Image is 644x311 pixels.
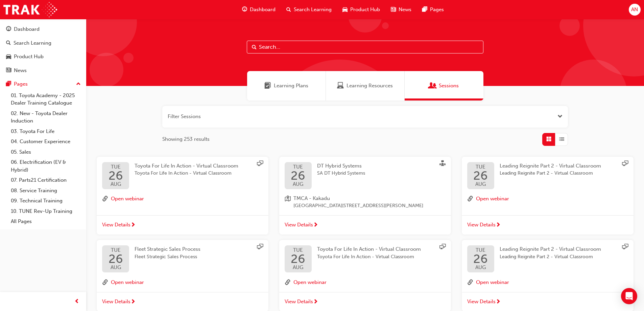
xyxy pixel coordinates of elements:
[559,135,564,143] span: List
[622,160,628,168] span: sessionType_ONLINE_URL-icon
[252,43,257,51] span: Search
[8,206,84,217] a: 10. TUNE Rev-Up Training
[8,147,84,157] a: 05. Sales
[546,135,551,143] span: Grid
[291,265,305,270] span: AUG
[496,222,501,228] span: next-icon
[14,25,40,33] div: Dashboard
[264,82,271,90] span: Learning Plans
[405,71,483,101] a: SessionsSessions
[237,3,281,17] a: guage-iconDashboard
[473,265,488,270] span: AUG
[291,253,305,265] span: 26
[467,195,473,203] span: link-icon
[473,253,488,265] span: 26
[8,108,84,126] a: 02. New - Toyota Dealer Induction
[337,82,344,90] span: Learning Resources
[74,297,79,306] span: prev-icon
[247,71,326,101] a: Learning PlansLearning Plans
[285,221,313,229] span: View Details
[429,82,436,90] span: Sessions
[135,170,238,177] span: Toyota For Life In Action - Virtual Classroom
[6,26,11,32] span: guage-icon
[313,299,318,305] span: next-icon
[109,170,123,182] span: 26
[135,246,200,252] span: Fleet Strategic Sales Process
[473,182,488,187] span: AUG
[622,244,628,251] span: sessionType_ONLINE_URL-icon
[8,136,84,147] a: 04. Customer Experience
[467,278,473,287] span: link-icon
[3,78,84,90] button: Pages
[109,164,123,170] span: TUE
[557,113,563,120] span: Open the filter
[337,3,385,17] a: car-iconProduct Hub
[111,278,144,287] button: Open webinar
[111,195,144,203] button: Open webinar
[3,2,57,17] img: Trak
[317,170,365,177] span: SA DT Hybrid Systems
[109,182,123,187] span: AUG
[14,53,44,61] div: Product Hub
[102,298,130,306] span: View Details
[279,215,451,235] a: View Details
[97,215,268,235] a: View Details
[350,6,380,14] span: Product Hub
[317,253,421,261] span: Toyota For Life In Action - Virtual Classroom
[467,162,628,189] a: TUE26AUGLeading Reignite Part 2 - Virtual ClassroomLeading Reignite Part 2 - Virtual Classroom
[467,221,496,229] span: View Details
[130,222,136,228] span: next-icon
[476,278,509,287] button: Open webinar
[285,195,291,210] span: location-icon
[462,157,634,235] button: TUE26AUGLeading Reignite Part 2 - Virtual ClassroomLeading Reignite Part 2 - Virtual Classroomlin...
[102,221,130,229] span: View Details
[313,222,318,228] span: next-icon
[8,126,84,137] a: 03. Toyota For Life
[102,278,108,287] span: link-icon
[285,298,313,306] span: View Details
[109,253,123,265] span: 26
[293,278,327,287] button: Open webinar
[162,135,210,143] span: Showing 253 results
[291,182,305,187] span: AUG
[109,265,123,270] span: AUG
[430,6,444,14] span: Pages
[500,163,601,169] span: Leading Reignite Part 2 - Virtual Classroom
[500,253,601,261] span: Leading Reignite Part 2 - Virtual Classroom
[291,170,305,182] span: 26
[496,299,501,305] span: next-icon
[317,163,362,169] span: DT Hybrid Systems
[294,6,332,14] span: Search Learning
[3,22,84,78] button: DashboardSearch LearningProduct HubNews
[473,248,488,253] span: TUE
[342,5,348,14] span: car-icon
[500,246,601,252] span: Leading Reignite Part 2 - Virtual Classroom
[247,41,483,53] input: Search...
[257,160,263,168] span: sessionType_ONLINE_URL-icon
[467,245,628,272] a: TUE26AUGLeading Reignite Part 2 - Virtual ClassroomLeading Reignite Part 2 - Virtual Classroom
[257,244,263,251] span: sessionType_ONLINE_URL-icon
[135,253,200,261] span: Fleet Strategic Sales Process
[417,3,449,17] a: pages-iconPages
[6,81,11,87] span: pages-icon
[385,3,417,17] a: news-iconNews
[274,82,308,90] span: Learning Plans
[8,185,84,196] a: 08. Service Training
[3,23,84,36] a: Dashboard
[631,6,638,14] span: AN
[285,162,446,189] a: TUE26AUGDT Hybrid SystemsSA DT Hybrid Systems
[293,202,423,210] span: [GEOGRAPHIC_DATA][STREET_ADDRESS][PERSON_NAME]
[291,248,305,253] span: TUE
[3,64,84,77] a: News
[6,54,11,60] span: car-icon
[102,162,263,189] a: TUE26AUGToyota For Life In Action - Virtual ClassroomToyota For Life In Action - Virtual Classroom
[286,5,291,14] span: search-icon
[6,68,11,74] span: news-icon
[347,82,393,90] span: Learning Resources
[14,39,51,47] div: Search Learning
[473,170,488,182] span: 26
[8,216,84,227] a: All Pages
[621,288,637,304] div: Open Intercom Messenger
[422,5,427,14] span: pages-icon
